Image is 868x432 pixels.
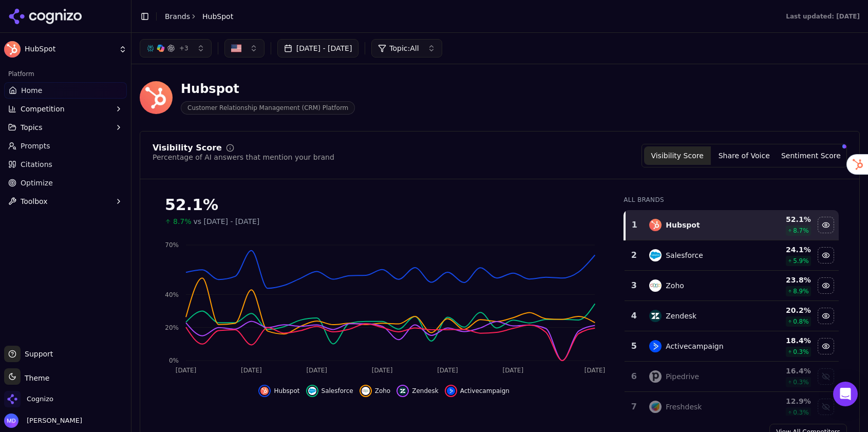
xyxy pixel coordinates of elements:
[786,12,860,21] div: Last updated: [DATE]
[4,41,21,58] img: HubSpot
[306,385,353,397] button: Hide salesforce data
[629,370,639,383] div: 6
[165,12,190,21] a: Brands
[4,138,127,154] a: Prompts
[399,387,407,395] img: zendesk
[503,367,524,374] tspan: [DATE]
[4,82,127,99] a: Home
[625,331,839,362] tr: 5activecampaignActivecampaign18.4%0.3%Hide activecampaign data
[629,249,639,261] div: 2
[445,385,510,397] button: Hide activecampaign data
[389,43,419,53] span: Topic: All
[231,43,241,53] img: US
[625,210,839,240] tr: 1hubspotHubspot52.1%8.7%Hide hubspot data
[25,45,115,54] span: HubSpot
[666,311,696,321] div: Zendesk
[778,146,844,165] button: Sentiment Score
[165,324,179,331] tspan: 20%
[649,310,662,322] img: zendesk
[644,146,711,165] button: Visibility Score
[21,374,49,382] span: Theme
[173,216,192,227] span: 8.7%
[649,249,662,261] img: salesforce
[176,367,197,374] tspan: [DATE]
[4,414,82,428] button: Open user button
[4,101,127,117] button: Competition
[437,367,458,374] tspan: [DATE]
[4,156,127,173] a: Citations
[165,291,179,298] tspan: 40%
[362,387,370,395] img: zoho
[818,368,834,385] button: Show pipedrive data
[447,387,455,395] img: activecampaign
[666,280,684,291] div: Zoho
[649,401,662,413] img: freshdesk
[169,357,179,364] tspan: 0%
[625,240,839,271] tr: 2salesforceSalesforce24.1%5.9%Hide salesforce data
[584,367,606,374] tspan: [DATE]
[793,348,809,356] span: 0.3 %
[629,310,639,322] div: 4
[194,216,260,227] span: vs [DATE] - [DATE]
[165,196,603,214] div: 52.1%
[308,387,316,395] img: salesforce
[649,279,662,292] img: zoho
[818,247,834,264] button: Hide salesforce data
[4,391,21,407] img: Cognizo
[21,141,50,151] span: Prompts
[649,370,662,383] img: pipedrive
[260,387,269,395] img: hubspot
[624,196,839,204] div: All Brands
[793,257,809,265] span: 5.9 %
[181,101,355,115] span: Customer Relationship Management (CRM) Platform
[756,245,811,255] div: 24.1 %
[4,175,127,191] a: Optimize
[630,219,639,231] div: 1
[666,402,702,412] div: Freshdesk
[181,81,355,97] div: Hubspot
[21,122,43,133] span: Topics
[756,214,811,224] div: 52.1 %
[4,66,127,82] div: Platform
[756,366,811,376] div: 16.4 %
[412,387,438,395] span: Zendesk
[666,220,700,230] div: Hubspot
[833,382,858,406] div: Open Intercom Messenger
[666,371,699,382] div: Pipedrive
[793,408,809,417] span: 0.3 %
[629,279,639,292] div: 3
[21,104,65,114] span: Competition
[21,178,53,188] span: Optimize
[711,146,778,165] button: Share of Voice
[372,367,393,374] tspan: [DATE]
[818,338,834,354] button: Hide activecampaign data
[649,219,662,231] img: hubspot
[241,367,262,374] tspan: [DATE]
[4,414,18,428] img: Melissa Dowd
[629,401,639,413] div: 7
[756,305,811,315] div: 20.2 %
[21,159,52,170] span: Citations
[179,44,188,52] span: + 3
[140,81,173,114] img: HubSpot
[793,227,809,235] span: 8.7 %
[625,392,839,422] tr: 7freshdeskFreshdesk12.9%0.3%Show freshdesk data
[23,416,82,425] span: [PERSON_NAME]
[202,11,233,22] span: HubSpot
[793,317,809,326] span: 0.8 %
[4,391,53,407] button: Open organization switcher
[629,340,639,352] div: 5
[306,367,327,374] tspan: [DATE]
[360,385,391,397] button: Hide zoho data
[818,399,834,415] button: Show freshdesk data
[818,308,834,324] button: Hide zendesk data
[258,385,299,397] button: Hide hubspot data
[397,385,438,397] button: Hide zendesk data
[27,395,53,404] span: Cognizo
[165,241,179,249] tspan: 70%
[756,275,811,285] div: 23.8 %
[625,301,839,331] tr: 4zendeskZendesk20.2%0.8%Hide zendesk data
[756,396,811,406] div: 12.9 %
[649,340,662,352] img: activecampaign
[322,387,353,395] span: Salesforce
